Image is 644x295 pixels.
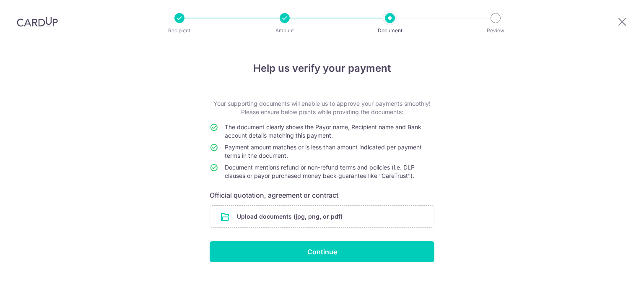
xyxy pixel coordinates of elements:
[210,241,434,262] input: Continue
[225,123,421,139] span: The document clearly shows the Payor name, Recipient name and Bank account details matching this ...
[210,205,434,228] div: Upload documents (jpg, png, or pdf)
[254,26,316,35] p: Amount
[210,99,434,116] p: Your supporting documents will enable us to approve your payments smoothly! Please ensure below p...
[590,270,636,291] iframe: Opens a widget where you can find more information
[465,26,527,35] p: Review
[359,26,421,35] p: Document
[210,190,434,200] h6: Official quotation, agreement or contract
[225,144,422,159] span: Payment amount matches or is less than amount indicated per payment terms in the document.
[225,164,415,179] span: Document mentions refund or non-refund terms and policies (i.e. DLP clauses or payor purchased mo...
[210,61,434,76] h4: Help us verify your payment
[17,17,58,27] img: CardUp
[148,26,210,35] p: Recipient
